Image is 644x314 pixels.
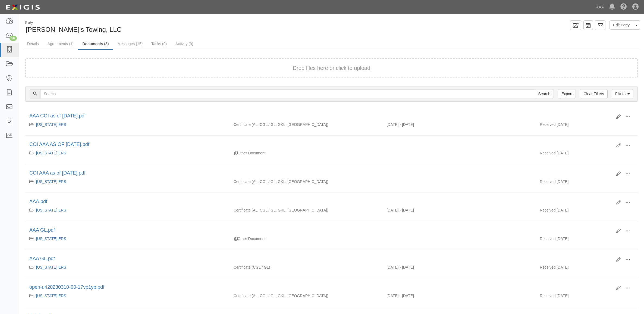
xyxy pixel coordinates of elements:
a: Tasks (0) [147,38,171,49]
div: Effective 08/04/2023 - Expiration 08/04/2024 [382,265,536,270]
div: California ERS [29,150,225,156]
div: Commercial General Liability / Garage Liability [230,265,383,270]
div: California ERS [29,179,225,184]
img: logo-5460c22ac91f19d4615b14bd174203de0afe785f0fc80cf4dbbc73dc1793850b.png [4,2,42,12]
a: Export [558,89,576,98]
a: [US_STATE] ERS [36,122,66,127]
a: Filters [612,89,633,98]
a: COI AAA AS OF [DATE].pdf [29,142,89,147]
div: Other Document [230,150,383,156]
div: California ERS [29,293,225,299]
p: Received: [540,122,557,127]
a: Agreements (1) [43,38,78,49]
div: Auto Liability Commercial General Liability / Garage Liability Garage Keepers Liability On-Hook [230,207,383,213]
div: Nathan's Towing, LLC [23,20,328,34]
a: [US_STATE] ERS [36,294,66,298]
div: Effective 11/08/2024 - Expiration 11/08/2025 [382,122,536,127]
p: Received: [540,150,557,156]
div: [DATE] [536,179,638,187]
div: AAA COI as of 1-17-25.pdf [29,113,612,120]
div: [DATE] [536,293,638,301]
a: Documents (8) [78,38,113,50]
a: [US_STATE] ERS [36,151,66,155]
a: [US_STATE] ERS [36,237,66,241]
div: California ERS [29,265,225,270]
div: California ERS [29,207,225,213]
span: [PERSON_NAME]'s Towing, LLC [26,26,121,33]
div: Effective - Expiration [382,236,536,236]
a: Details [23,38,43,49]
div: COI AAA as of 11-16-23.pdf [29,170,612,177]
i: Help Center - Complianz [620,4,627,10]
div: [DATE] [536,150,638,158]
a: Edit Party [610,20,633,30]
input: Search [535,89,554,98]
a: AAA GL.pdf [29,256,55,261]
div: AAA GL.pdf [29,255,612,262]
div: AAA GL.pdf [29,227,612,234]
a: Clear Filters [580,89,607,98]
p: Received: [540,179,557,184]
div: open-uri20230310-60-17vp1yb.pdf [29,284,612,291]
a: Messages (15) [114,38,147,49]
div: Other Document [230,236,383,241]
div: Auto Liability Commercial General Liability / Garage Liability Garage Keepers Liability On-Hook [230,179,383,184]
div: [DATE] [536,122,638,130]
div: Duplicate [234,150,238,156]
div: Effective 10/20/2022 - Expiration 10/20/2023 [382,207,536,213]
p: Received: [540,236,557,241]
div: Auto Liability Commercial General Liability / Garage Liability Garage Keepers Liability On-Hook [230,122,383,127]
a: AAA.pdf [29,199,47,204]
a: Activity (0) [171,38,197,49]
a: open-uri20230310-60-17vp1yb.pdf [29,284,104,290]
p: Received: [540,293,557,299]
div: California ERS [29,236,225,241]
div: Duplicate [234,236,238,241]
div: [DATE] [536,236,638,244]
a: [US_STATE] ERS [36,208,66,212]
div: Party [25,20,121,25]
div: [DATE] [536,207,638,216]
p: Received: [540,265,557,270]
div: California ERS [29,122,225,127]
div: COI AAA AS OF 11-22-23.pdf [29,141,612,148]
div: [DATE] [536,265,638,273]
a: AAA GL.pdf [29,227,55,233]
button: Drop files here or click to upload [293,64,370,72]
a: AAA COI as of [DATE].pdf [29,113,86,119]
div: 56 [10,36,17,41]
div: Effective - Expiration [382,150,536,151]
input: Search [40,89,535,98]
div: Effective 07/08/2022 - Expiration 07/08/2023 [382,293,536,299]
div: AAA.pdf [29,198,612,205]
p: Received: [540,207,557,213]
a: [US_STATE] ERS [36,265,66,269]
div: Effective - Expiration [382,179,536,179]
a: COI AAA as of [DATE].pdf [29,170,86,176]
div: Auto Liability Commercial General Liability / Garage Liability Garage Keepers Liability On-Hook [230,293,383,299]
a: AAA [593,2,607,13]
a: [US_STATE] ERS [36,179,66,184]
